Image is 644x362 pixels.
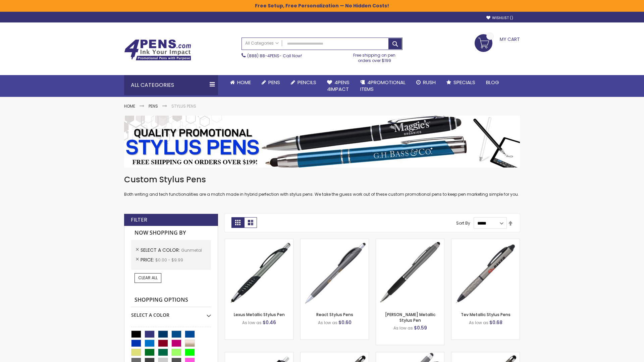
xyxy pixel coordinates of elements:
[298,79,316,86] span: Pencils
[423,79,436,86] span: Rush
[124,174,520,185] h1: Custom Stylus Pens
[225,239,293,244] a: Lexus Metallic Stylus Pen-Gunmetal
[489,319,502,326] span: $0.68
[245,41,279,46] span: All Categories
[453,79,475,86] span: Specials
[256,75,285,90] a: Pens
[301,239,369,244] a: React Stylus Pens-Gunmetal
[393,325,413,331] span: As low as
[242,320,262,325] span: As low as
[376,239,444,244] a: Lory Metallic Stylus Pen-Gunmetal
[171,103,196,109] strong: Stylus Pens
[355,75,411,97] a: 4PROMOTIONALITEMS
[441,75,481,90] a: Specials
[124,116,520,168] img: Stylus Pens
[225,75,256,90] a: Home
[131,307,211,318] div: Select A Color
[411,75,441,90] a: Rush
[225,352,293,358] a: Souvenir® Anthem Stylus Pen-Gunmetal
[285,75,322,90] a: Pencils
[481,75,504,90] a: Blog
[414,324,427,331] span: $0.59
[318,320,337,325] span: As low as
[451,352,520,358] a: Islander Softy Metallic Gel Pen with Stylus - ColorJet Imprint-Gunmetal
[135,273,161,283] a: Clear All
[376,239,444,307] img: Lory Metallic Stylus Pen-Gunmetal
[131,216,147,224] strong: Filter
[234,312,285,317] a: Lexus Metallic Stylus Pen
[456,220,470,226] label: Sort By
[451,239,520,307] img: Tev Metallic Stylus Pens-Gunmetal
[247,53,279,59] a: (888) 88-4PENS
[360,79,406,93] span: 4PROMOTIONAL ITEMS
[263,319,276,326] span: $0.46
[237,79,251,86] span: Home
[231,217,244,228] strong: Grid
[225,239,293,307] img: Lexus Metallic Stylus Pen-Gunmetal
[181,247,202,253] span: Gunmetal
[346,50,403,63] div: Free shipping on pen orders over $199
[131,293,211,307] strong: Shopping Options
[124,75,218,95] div: All Categories
[376,352,444,358] a: Cali Custom Stylus Gel pen-Gunmetal
[124,39,191,61] img: 4Pens Custom Pens and Promotional Products
[268,79,280,86] span: Pens
[242,38,282,49] a: All Categories
[301,239,369,307] img: React Stylus Pens-Gunmetal
[141,247,181,253] span: Select A Color
[486,15,513,20] a: Wishlist
[338,319,352,326] span: $0.60
[461,312,511,317] a: Tev Metallic Stylus Pens
[149,103,158,109] a: Pens
[124,103,135,109] a: Home
[131,226,211,240] strong: Now Shopping by
[155,257,183,263] span: $0.00 - $9.99
[124,174,520,197] div: Both writing and tech functionalities are a match made in hybrid perfection with stylus pens. We ...
[141,256,155,263] span: Price
[327,79,350,93] span: 4Pens 4impact
[385,312,435,323] a: [PERSON_NAME] Metallic Stylus Pen
[316,312,353,317] a: React Stylus Pens
[469,320,488,325] span: As low as
[301,352,369,358] a: Islander Softy Metallic Gel Pen with Stylus-Gunmetal
[451,239,520,244] a: Tev Metallic Stylus Pens-Gunmetal
[322,75,355,97] a: 4Pens4impact
[138,275,158,281] span: Clear All
[486,79,499,86] span: Blog
[247,53,302,59] span: - Call Now!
